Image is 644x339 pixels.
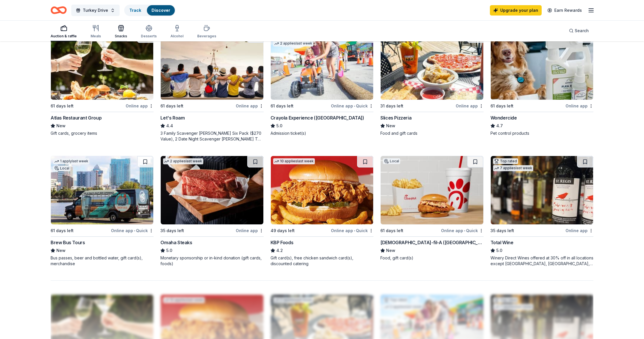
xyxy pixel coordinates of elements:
img: Image for Omaha Steaks [161,156,263,224]
div: Crayola Experience ([GEOGRAPHIC_DATA]) [271,114,364,121]
a: Earn Rewards [544,5,585,16]
div: 61 days left [51,227,74,234]
img: Image for Brew Bus Tours [51,156,153,224]
a: Image for Wondercide8 applieslast week61 days leftOnline appWondercide4.7Pet control products [490,31,593,136]
div: Winery Direct Wines offered at 30% off in all locations except [GEOGRAPHIC_DATA], [GEOGRAPHIC_DAT... [490,255,593,267]
div: Online app [566,102,593,109]
span: New [56,247,66,254]
div: Online app [566,227,593,234]
div: Desserts [141,34,157,38]
span: • [354,228,355,233]
div: Monetary sponsorship or in-kind donation (gift cards, foods) [160,255,263,267]
span: 4.2 [276,247,283,254]
div: [DEMOGRAPHIC_DATA]-fil-A ([GEOGRAPHIC_DATA]) [380,239,483,246]
div: Let's Roam [160,114,185,121]
div: 61 days left [380,227,403,234]
img: Image for Total Wine [491,156,593,224]
img: Image for Crayola Experience (Orlando) [271,31,373,100]
div: Auction & raffle [51,34,77,38]
a: Upgrade your plan [490,5,542,16]
div: 2 applies last week [273,41,313,47]
span: 5.0 [496,247,502,254]
span: New [386,122,395,129]
div: Bus passes, beer and bottled water, gift card(s), merchandise [51,255,154,267]
div: Gift cards, grocery items [51,130,154,136]
img: Image for Slices Pizzeria [381,31,483,100]
div: 31 days left [380,103,403,109]
img: Image for Let's Roam [161,31,263,100]
div: 61 days left [160,103,183,109]
span: 5.0 [166,247,172,254]
div: Online app Quick [331,102,373,109]
div: Brew Bus Tours [51,239,85,246]
div: 7 applies last week [493,165,533,171]
div: Local [383,158,400,164]
span: Search [575,27,589,34]
span: • [464,228,465,233]
span: • [134,228,135,233]
button: TrackDiscover [124,5,175,16]
div: Pet control products [490,130,593,136]
div: Online app [456,102,484,109]
div: Food, gift card(s) [380,255,483,261]
button: Beverages [197,22,216,41]
a: Image for Crayola Experience (Orlando)Top rated2 applieslast week61 days leftOnline app•QuickCray... [271,31,373,136]
img: Image for Wondercide [491,31,593,100]
div: KBP Foods [271,239,293,246]
div: Alcohol [170,34,183,38]
button: Alcohol [170,22,183,41]
div: Total Wine [490,239,513,246]
span: • [354,104,355,108]
span: 4.7 [496,122,503,129]
div: Beverages [197,34,216,38]
div: Online app Quick [331,227,373,234]
span: New [56,122,66,129]
a: Image for Chick-fil-A (Boca Raton)Local61 days leftOnline app•Quick[DEMOGRAPHIC_DATA]-fil-A ([GEO... [380,156,483,261]
div: 35 days left [160,227,184,234]
button: Auction & raffle [51,22,77,41]
img: Image for Chick-fil-A (Boca Raton) [381,156,483,224]
div: Gift card(s), free chicken sandwich card(s), discounted catering [271,255,373,267]
div: Online app Quick [441,227,484,234]
div: 3 Family Scavenger [PERSON_NAME] Six Pack ($270 Value), 2 Date Night Scavenger [PERSON_NAME] Two ... [160,130,263,142]
div: 1 apply last week [53,158,89,164]
span: New [386,247,395,254]
a: Image for Slices Pizzeria2 applieslast week31 days leftOnline appSlices PizzeriaNewFood and gift ... [380,31,483,136]
div: Local [53,165,70,171]
div: Slices Pizzeria [380,114,411,121]
button: Snacks [115,22,127,41]
span: 4.4 [166,122,173,129]
a: Image for KBP Foods10 applieslast week49 days leftOnline app•QuickKBP Foods4.2Gift card(s), free ... [271,156,373,267]
div: Online app [126,102,154,109]
div: 61 days left [271,103,294,109]
button: Desserts [141,22,157,41]
div: 10 applies last week [273,158,315,164]
div: Top rated [493,158,518,164]
a: Image for Atlas Restaurant Group61 days leftOnline appAtlas Restaurant GroupNewGift cards, grocer... [51,31,154,136]
div: 35 days left [490,227,514,234]
a: Image for Omaha Steaks 2 applieslast week35 days leftOnline appOmaha Steaks5.0Monetary sponsorshi... [160,156,263,267]
button: Turkey Drive [71,5,120,16]
img: Image for Atlas Restaurant Group [51,31,153,100]
a: Discover [152,8,170,13]
a: Image for Brew Bus Tours1 applylast weekLocal61 days leftOnline app•QuickBrew Bus ToursNewBus pas... [51,156,154,267]
a: Track [129,8,141,13]
div: 49 days left [271,227,295,234]
img: Image for KBP Foods [271,156,373,224]
div: Online app [236,227,264,234]
div: 61 days left [490,103,513,109]
span: 5.0 [276,122,282,129]
button: Meals [91,22,101,41]
a: Image for Total WineTop rated7 applieslast week35 days leftOnline appTotal Wine5.0Winery Direct W... [490,156,593,267]
div: Online app Quick [111,227,154,234]
div: Omaha Steaks [160,239,192,246]
div: Admission ticket(s) [271,130,373,136]
a: Image for Let's Roam1 applylast week61 days leftOnline appLet's Roam4.43 Family Scavenger [PERSON... [160,31,263,142]
div: Snacks [115,34,127,38]
div: 2 applies last week [163,158,203,164]
a: Home [51,3,67,17]
div: 61 days left [51,103,74,109]
div: Meals [91,34,101,38]
div: Atlas Restaurant Group [51,114,101,121]
div: Wondercide [490,114,517,121]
